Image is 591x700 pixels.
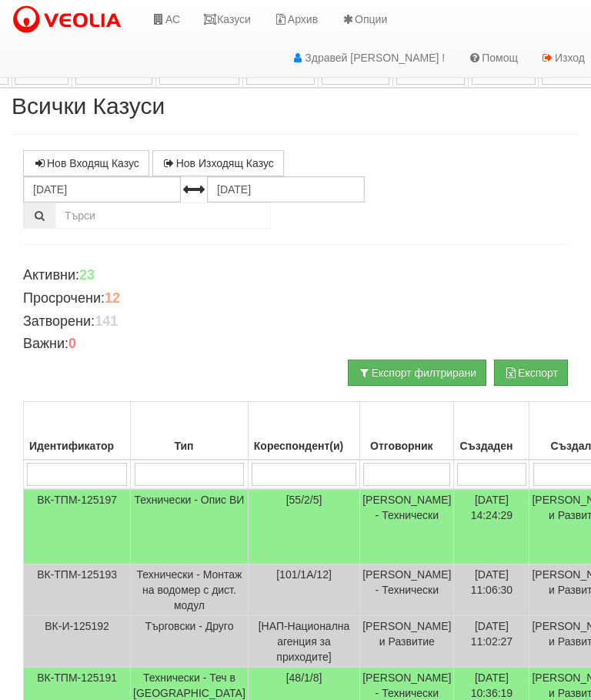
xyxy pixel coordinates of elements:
[454,564,529,616] td: [DATE] 11:06:30
[12,4,129,36] img: VeoliaLogo.png
[131,616,249,668] td: Търговски - Друго
[23,337,568,352] h4: Важни:
[24,616,131,668] td: ВК-И-125192
[26,435,128,457] div: Идентификатор
[24,402,131,461] th: Идентификатор: No sort applied, activate to apply an ascending sort
[279,39,456,77] a: Здравей [PERSON_NAME] !
[23,314,568,330] h4: Затворени:
[24,564,131,616] td: ВК-ТПМ-125193
[360,616,454,668] td: [PERSON_NAME] и Развитие
[494,360,568,386] button: Експорт
[362,435,451,457] div: Отговорник
[131,402,249,461] th: Тип: No sort applied, activate to apply an ascending sort
[131,564,249,616] td: Технически - Монтаж на водомер с дист. модул
[12,93,579,119] h2: Всички Казуси
[360,489,454,564] td: [PERSON_NAME] - Технически
[454,402,529,461] th: Създаден: No sort applied, activate to apply an ascending sort
[133,435,245,457] div: Тип
[55,203,271,229] input: Търсене по Идентификатор, Бл/Вх/Ап, Тип, Описание, Моб. Номер, Имейл, Файл, Коментар,
[68,336,76,351] b: 0
[79,267,95,283] b: 23
[259,620,350,663] span: [НАП-Национална агенция за приходите]
[24,489,131,564] td: ВК-ТПМ-125197
[454,489,529,564] td: [DATE] 14:24:29
[360,402,454,461] th: Отговорник: No sort applied, activate to apply an ascending sort
[23,268,568,283] h4: Активни:
[454,616,529,668] td: [DATE] 11:02:27
[286,672,322,684] span: [48/1/8]
[131,489,249,564] td: Технически - Опис ВИ
[105,290,120,306] b: 12
[95,313,118,329] b: 141
[456,39,529,77] a: Помощ
[276,568,332,581] span: [101/1А/12]
[248,402,359,461] th: Кореспондент(и): No sort applied, activate to apply an ascending sort
[360,564,454,616] td: [PERSON_NAME] - Технически
[23,150,149,176] a: Нов Входящ Казус
[251,435,357,457] div: Кореспондент(и)
[456,435,526,457] div: Създаден
[286,494,322,506] span: [55/2/5]
[23,291,568,306] h4: Просрочени:
[152,150,284,176] a: Нов Изходящ Казус
[348,360,486,386] button: Експорт филтрирани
